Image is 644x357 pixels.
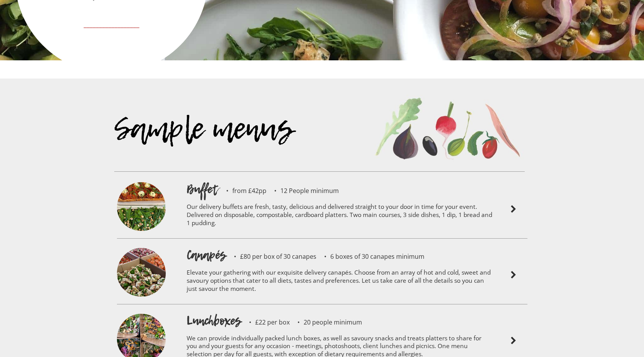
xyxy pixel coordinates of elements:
h1: Canapés [187,246,226,263]
p: 20 people minimum [290,319,362,325]
p: £80 per box of 30 canapes [226,253,316,260]
p: 12 People minimum [266,188,339,194]
p: from £42pp [218,188,266,194]
h1: Lunchboxes [187,312,241,329]
p: 6 boxes of 30 canapes minimum [316,253,424,260]
p: £22 per box [241,319,290,325]
p: Elevate your gathering with our exquisite delivery canapés. Choose from an array of hot and cold,... [187,263,493,300]
a: __________________ [16,15,207,42]
strong: __________________ [84,19,139,29]
div: Sample menus [114,124,367,171]
p: Our delivery buffets are fresh, tasty, delicious and delivered straight to your door in time for ... [187,198,493,234]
